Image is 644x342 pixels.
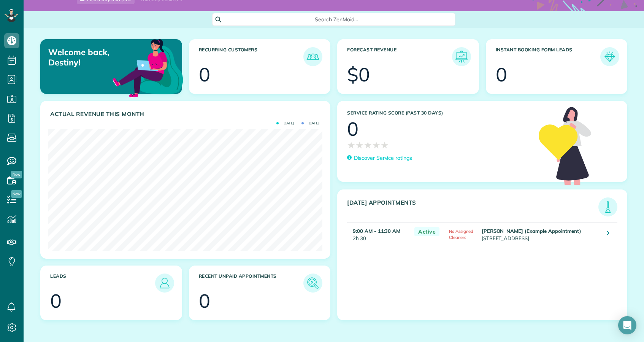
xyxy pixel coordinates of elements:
img: icon_forecast_revenue-8c13a41c7ed35a8dcfafea3cbb826a0462acb37728057bba2d056411b612bbbe.png [454,49,469,64]
span: [DATE] [276,121,294,125]
span: Active [414,227,439,237]
h3: Service Rating score (past 30 days) [347,110,531,116]
p: Welcome back, Destiny! [48,47,136,67]
div: 0 [199,291,210,310]
h3: Recurring Customers [199,47,304,66]
h3: Leads [50,274,155,293]
span: ★ [372,138,381,152]
td: [STREET_ADDRESS] [480,222,601,246]
img: icon_todays_appointments-901f7ab196bb0bea1936b74009e4eb5ffbc2d2711fa7634e0d609ed5ef32b18b.png [600,199,615,215]
div: 0 [50,291,62,310]
span: New [11,171,22,178]
span: ★ [355,138,364,152]
img: dashboard_welcome-42a62b7d889689a78055ac9021e634bf52bae3f8056760290aed330b23ab8690.png [111,30,185,104]
h3: Recent unpaid appointments [199,274,304,293]
span: ★ [381,138,389,152]
img: icon_unpaid_appointments-47b8ce3997adf2238b356f14209ab4cced10bd1f174958f3ca8f1d0dd7fffeee.png [305,275,320,291]
h3: Actual Revenue this month [50,111,322,118]
div: 0 [199,65,210,84]
div: 0 [347,119,358,138]
td: 2h 30 [347,222,411,246]
img: icon_form_leads-04211a6a04a5b2264e4ee56bc0799ec3eb69b7e499cbb523a139df1d13a81ae0.png [602,49,617,64]
strong: [PERSON_NAME] (Example Appointment) [482,228,582,234]
span: ★ [364,138,372,152]
img: icon_leads-1bed01f49abd5b7fead27621c3d59655bb73ed531f8eeb49469d10e621d6b896.png [157,275,172,291]
strong: 9:00 AM - 11:30 AM [353,228,400,234]
a: Discover Service ratings [347,154,412,162]
h3: Forecast Revenue [347,47,452,66]
img: icon_recurring_customers-cf858462ba22bcd05b5a5880d41d6543d210077de5bb9ebc9590e49fd87d84ed.png [305,49,320,64]
span: No Assigned Cleaners [449,229,473,240]
span: [DATE] [301,121,319,125]
div: Open Intercom Messenger [618,316,636,334]
p: Discover Service ratings [354,154,412,162]
span: ★ [347,138,355,152]
span: New [11,190,22,198]
h3: [DATE] Appointments [347,199,598,216]
div: $0 [347,65,370,84]
h3: Instant Booking Form Leads [496,47,601,66]
div: 0 [496,65,507,84]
